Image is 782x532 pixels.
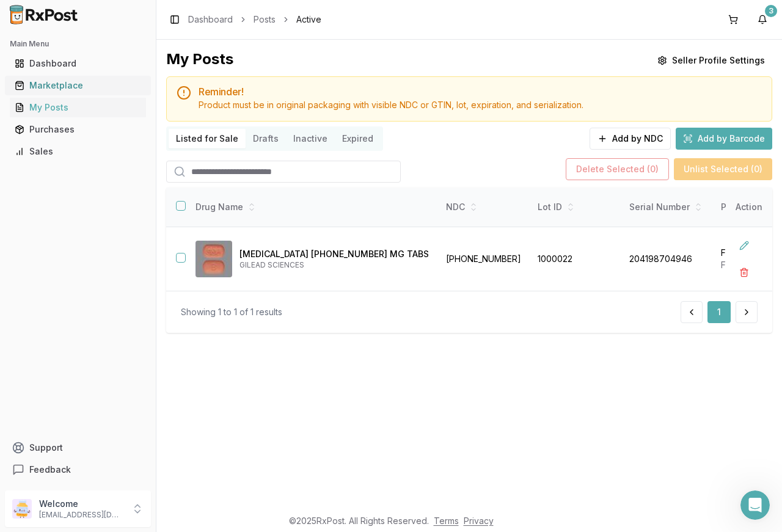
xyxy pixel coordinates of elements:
span: Full: 30 [721,260,749,270]
button: Feedback [5,459,151,481]
h2: Main Menu [10,39,146,49]
nav: breadcrumb [188,13,321,26]
iframe: Intercom live chat [740,490,770,520]
div: 3 [765,5,777,17]
button: Sales [5,142,151,161]
div: Dashboard [15,57,141,70]
a: Dashboard [10,53,146,75]
button: Delete [733,261,755,283]
button: 1 [707,301,731,323]
div: Sales [15,145,141,158]
a: Purchases [10,118,146,140]
span: Active [296,13,321,26]
p: [EMAIL_ADDRESS][DOMAIN_NAME] [39,510,124,520]
button: Drafts [246,129,286,148]
button: Purchases [5,120,151,139]
div: Marketplace [15,79,141,92]
div: Serial Number [629,201,706,213]
button: 3 [753,10,772,29]
td: [PHONE_NUMBER] [439,227,530,291]
img: Biktarvy 30-120-15 MG TABS [195,241,232,277]
button: Support [5,437,151,459]
button: Listed for Sale [169,129,246,148]
div: Showing 1 to 1 of 1 results [181,306,282,318]
button: Add by Barcode [676,128,772,150]
img: RxPost Logo [5,5,83,24]
a: My Posts [10,97,146,118]
div: Drug Name [195,201,429,213]
div: Product must be in original packaging with visible NDC or GTIN, lot, expiration, and serialization. [199,99,762,111]
a: Posts [254,13,276,26]
td: 204198704946 [622,227,714,291]
p: Welcome [39,498,124,510]
div: Lot ID [538,201,615,213]
div: Purchases [15,123,141,136]
p: [MEDICAL_DATA] [PHONE_NUMBER] MG TABS [239,248,429,260]
button: Dashboard [5,54,151,73]
a: Marketplace [10,75,146,97]
button: Inactive [286,129,335,148]
button: Seller Profile Settings [650,49,772,71]
button: Expired [335,129,381,148]
a: Sales [10,140,146,162]
a: Privacy [464,516,494,526]
p: GILEAD SCIENCES [239,260,429,270]
div: My Posts [166,49,233,71]
button: Marketplace [5,76,151,95]
span: Feedback [29,464,71,476]
td: 1000022 [530,227,622,291]
button: Edit [733,235,755,257]
button: My Posts [5,98,151,117]
a: Dashboard [188,13,233,26]
div: My Posts [15,101,141,114]
th: Action [726,188,772,227]
a: Terms [434,516,459,526]
img: User avatar [12,499,32,519]
button: Add by NDC [590,128,671,150]
h5: Reminder! [199,87,762,97]
div: NDC [446,201,523,213]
